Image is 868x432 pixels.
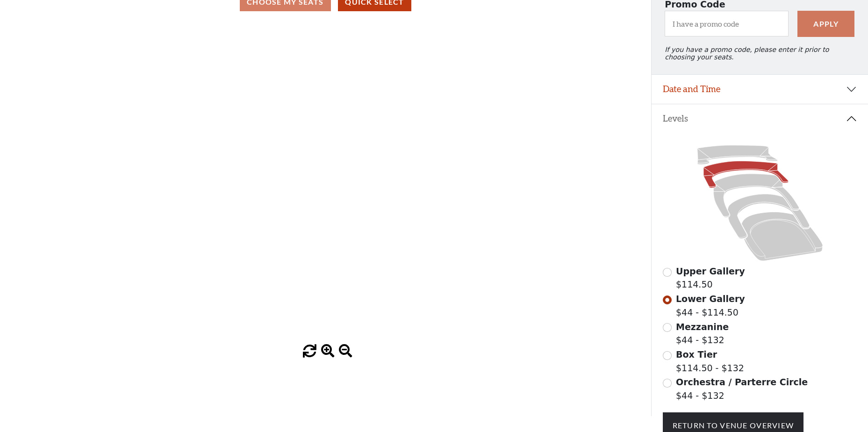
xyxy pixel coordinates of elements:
[697,145,777,165] path: Upper Gallery - Seats Available: 280
[321,345,335,358] button: zoom in
[741,212,823,261] path: Orchestra / Parterre Circle - Seats Available: 5
[676,320,729,347] label: $44 - $132
[652,75,868,104] button: Date and Time
[727,194,809,238] path: Box Tier - Seats Available: 12
[676,266,745,276] span: Upper Gallery
[676,322,729,332] span: Mezzanine
[339,345,352,358] button: zoom out
[676,377,808,387] span: Orchestra / Parterre Circle
[713,174,799,217] path: Mezzanine - Seats Available: 33
[676,375,808,402] label: $44 - $132
[676,294,745,304] span: Lower Gallery
[676,348,744,374] label: $114.50 - $132
[676,292,745,319] label: $44 - $114.50
[676,265,745,291] label: $114.50
[665,11,788,36] input: I have a promo code
[665,46,854,61] p: If you have a promo code, please enter it prior to choosing your seats.
[703,161,788,188] path: Lower Gallery - Seats Available: 20
[676,349,717,360] span: Box Tier
[652,104,868,133] button: Levels
[303,345,316,358] button: reset zoom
